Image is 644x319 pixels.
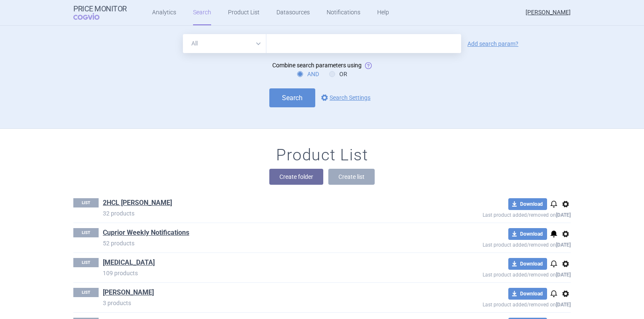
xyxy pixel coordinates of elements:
a: Add search param? [467,41,518,47]
button: Search [269,88,315,107]
p: 3 products [103,299,421,307]
button: Download [508,258,547,270]
strong: [DATE] [556,302,571,308]
p: 52 products [103,239,421,247]
a: Search Settings [319,93,370,103]
p: 32 products [103,209,421,218]
button: Download [508,288,547,300]
button: Create list [328,169,375,185]
button: Download [508,228,547,240]
span: COGVIO [73,13,111,20]
strong: Price Monitor [73,5,127,13]
p: LIST [73,258,99,267]
p: LIST [73,198,99,207]
h1: 2HCL John [103,198,172,209]
h1: John [103,288,154,299]
p: Last product added/removed on [421,300,571,308]
h1: Isturisa [103,258,155,269]
strong: [DATE] [556,242,571,248]
p: 109 products [103,269,421,277]
strong: [DATE] [556,212,571,218]
a: Cuprior Weekly Notifications [103,228,189,237]
span: Combine search parameters using [272,62,362,69]
p: LIST [73,228,99,237]
strong: [DATE] [556,272,571,278]
h1: Product List [276,146,368,165]
a: [PERSON_NAME] [103,288,154,297]
a: Price MonitorCOGVIO [73,5,127,21]
button: Download [508,198,547,210]
p: Last product added/removed on [421,240,571,248]
a: [MEDICAL_DATA] [103,258,155,267]
p: Last product added/removed on [421,210,571,218]
button: Create folder [269,169,323,185]
label: OR [329,70,347,78]
a: 2HCL [PERSON_NAME] [103,198,172,207]
label: AND [297,70,319,78]
h1: Cuprior Weekly Notifications [103,228,189,239]
p: LIST [73,288,99,297]
p: Last product added/removed on [421,270,571,278]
